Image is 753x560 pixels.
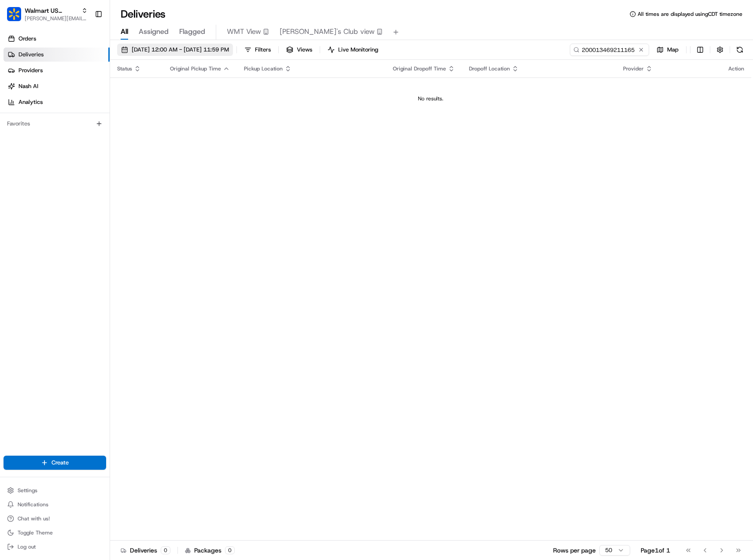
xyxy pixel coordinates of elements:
span: Deliveries [18,51,44,59]
span: Flagged [179,26,205,37]
div: Deliveries [121,546,170,555]
button: Walmart US Corporate [25,6,78,15]
span: Create [52,459,69,467]
div: Start new chat [30,84,144,93]
button: Log out [4,541,106,553]
span: Notifications [18,501,48,508]
a: 📗Knowledge Base [5,124,71,140]
p: Rows per page [553,546,596,555]
h1: Deliveries [121,7,166,21]
button: Chat with us! [4,512,106,525]
button: Start new chat [150,87,160,97]
div: 0 [161,546,170,554]
span: All times are displayed using CDT timezone [638,11,742,18]
span: Status [117,65,132,72]
span: Pickup Location [244,65,283,72]
button: Toggle Theme [4,527,106,539]
span: Dropoff Location [469,65,510,72]
span: Filters [255,46,271,54]
span: Providers [18,66,43,74]
a: Nash AI [4,79,110,93]
input: Type to search [570,44,649,56]
a: Deliveries [4,48,110,62]
p: Welcome 👋 [9,35,160,49]
span: Original Pickup Time [170,65,221,72]
span: Map [667,46,679,54]
span: Settings [18,487,37,494]
button: Settings [4,484,106,497]
div: Page 1 of 1 [641,546,670,555]
img: Walmart US Corporate [7,7,21,21]
input: Clear [23,57,145,66]
button: [DATE] 12:00 AM - [DATE] 11:59 PM [117,44,233,56]
span: Log out [18,543,36,550]
span: API Documentation [83,128,141,136]
a: Providers [4,63,110,77]
span: Chat with us! [18,515,50,522]
span: Nash AI [18,82,38,90]
button: Notifications [4,498,106,511]
div: Packages [185,546,235,555]
span: [PERSON_NAME]'s Club view [280,26,375,37]
div: We're available if you need us! [30,93,111,100]
a: Analytics [4,95,110,109]
button: Create [4,456,106,470]
span: Original Dropoff Time [393,65,446,72]
a: Powered byPylon [62,149,107,156]
span: Assigned [139,26,169,37]
span: [DATE] 12:00 AM - [DATE] 11:59 PM [132,46,229,54]
span: Knowledge Base [18,128,67,136]
span: Provider [623,65,644,72]
button: Live Monitoring [324,44,382,56]
img: Nash [9,9,26,26]
span: All [121,26,128,37]
span: Live Monitoring [338,46,378,54]
div: 0 [225,546,235,554]
span: Toggle Theme [18,529,53,536]
span: Pylon [88,149,107,156]
div: 💻 [74,129,81,136]
button: Map [653,44,683,56]
div: Action [728,65,744,72]
span: Analytics [18,98,43,106]
button: [PERSON_NAME][EMAIL_ADDRESS][PERSON_NAME][DOMAIN_NAME] [25,15,88,22]
div: 📗 [9,129,16,136]
span: Views [297,46,312,54]
button: Views [282,44,316,56]
a: 💻API Documentation [71,124,145,140]
span: Orders [18,35,36,43]
div: No results. [114,95,748,102]
button: Filters [240,44,275,56]
button: Refresh [734,44,746,56]
button: Walmart US CorporateWalmart US Corporate[PERSON_NAME][EMAIL_ADDRESS][PERSON_NAME][DOMAIN_NAME] [4,4,91,25]
span: WMT View [227,26,261,37]
div: Favorites [4,117,106,131]
img: 1736555255976-a54dd68f-1ca7-489b-9aae-adbdc363a1c4 [9,84,25,100]
a: Orders [4,32,110,46]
